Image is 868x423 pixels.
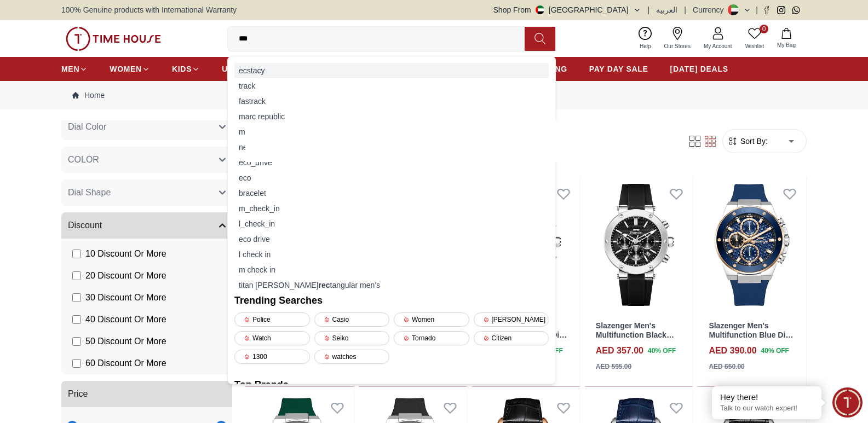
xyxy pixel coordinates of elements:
div: watches [314,350,390,364]
h4: AED 357.00 [596,344,643,357]
div: l_check_in [234,216,549,231]
div: ecstacy [234,63,549,78]
span: WOMEN [110,63,142,74]
a: 0Wishlist [739,25,771,53]
div: m check in [234,262,549,277]
a: Slazenger Men's Multifunction Blue Dial Watch - SL.9.2557.2.04 [709,321,793,349]
span: Discount [68,219,102,232]
a: Our Stores [658,25,697,53]
input: 30 Discount Or More [72,293,81,302]
div: Watch [234,331,310,345]
img: Slazenger Men's Multifunction Black Dial Watch - SL.9.2564.2.01 [585,177,693,312]
span: 10 Discount Or More [85,247,166,260]
span: 100% Genuine products with International Warranty [61,4,237,15]
div: Chat Widget [832,387,863,418]
span: Dial Shape [68,186,111,199]
span: | [648,4,650,15]
button: Dial Shape [61,179,232,206]
span: 40 % OFF [648,346,676,356]
a: Instagram [777,6,785,14]
div: eco drive [234,231,549,247]
h2: Top Brands [234,377,549,392]
div: fastrack [234,94,549,109]
button: My Bag [771,26,802,51]
input: 40 Discount Or More [72,315,81,324]
img: United Arab Emirates [536,5,544,14]
div: Police [234,312,310,327]
span: KIDS [172,63,192,74]
span: Sort By: [738,136,768,147]
button: العربية [656,4,677,15]
input: 60 Discount Or More [72,359,81,368]
div: [PERSON_NAME] [474,312,549,327]
input: 10 Discount Or More [72,250,81,258]
span: | [684,4,686,15]
div: l check in [234,247,549,262]
img: Slazenger Men's Multifunction Blue Dial Watch - SL.9.2557.2.04 [698,177,806,312]
a: MEN [61,59,88,79]
div: Casio [314,312,390,327]
span: 0 [760,25,768,33]
div: eco_drive [234,155,549,170]
div: eco [234,170,549,186]
span: COLOR [68,153,99,166]
input: 20 Discount Or More [72,271,81,280]
div: Seiko [314,331,390,345]
div: AED 595.00 [596,362,631,372]
span: 50 Discount Or More [85,335,166,348]
img: ... [66,27,161,51]
span: Dial Color [68,120,106,134]
button: Sort By: [727,136,768,147]
a: [DATE] DEALS [670,59,728,79]
div: Women [394,312,469,327]
span: 40 % OFF [761,346,789,356]
span: PAY DAY SALE [589,63,648,74]
div: m_check_in [234,201,549,216]
button: Dial Color [61,114,232,140]
button: COLOR [61,147,232,173]
a: KIDS [172,59,200,79]
div: bracelet [234,186,549,201]
span: My Account [699,42,737,50]
a: Whatsapp [792,6,800,14]
a: Slazenger Men's Multifunction Black Dial Watch - SL.9.2564.2.01 [596,321,674,357]
p: Talk to our watch expert! [720,404,813,413]
span: 60 Discount Or More [85,357,166,370]
div: mechanical [234,124,549,140]
a: Home [72,90,105,101]
a: UNISEX [222,59,261,79]
span: My Bag [773,41,800,49]
span: 30 Discount Or More [85,291,166,304]
span: Price [68,387,88,401]
strong: rec [319,281,330,289]
div: necklace [234,140,549,155]
button: Shop From[GEOGRAPHIC_DATA] [493,4,641,15]
div: marc republic [234,109,549,124]
span: UNISEX [222,63,252,74]
button: Price [61,381,232,407]
span: Our Stores [660,42,695,50]
div: 1300 [234,350,310,364]
div: Currency [693,4,728,15]
a: Help [633,25,658,53]
h4: AED 390.00 [709,344,756,357]
div: AED 650.00 [709,362,744,372]
div: Hey there! [720,392,813,403]
h2: Trending Searches [234,293,549,308]
span: | [756,4,758,15]
button: Discount [61,212,232,239]
div: Tornado [394,331,469,345]
a: PAY DAY SALE [589,59,648,79]
span: 20 Discount Or More [85,269,166,282]
a: Facebook [762,6,771,14]
span: Help [635,42,656,50]
div: titan [PERSON_NAME] tangular men’s [234,277,549,293]
span: 40 Discount Or More [85,313,166,326]
span: Wishlist [741,42,768,50]
input: 50 Discount Or More [72,337,81,346]
a: WOMEN [110,59,150,79]
span: [DATE] DEALS [670,63,728,74]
